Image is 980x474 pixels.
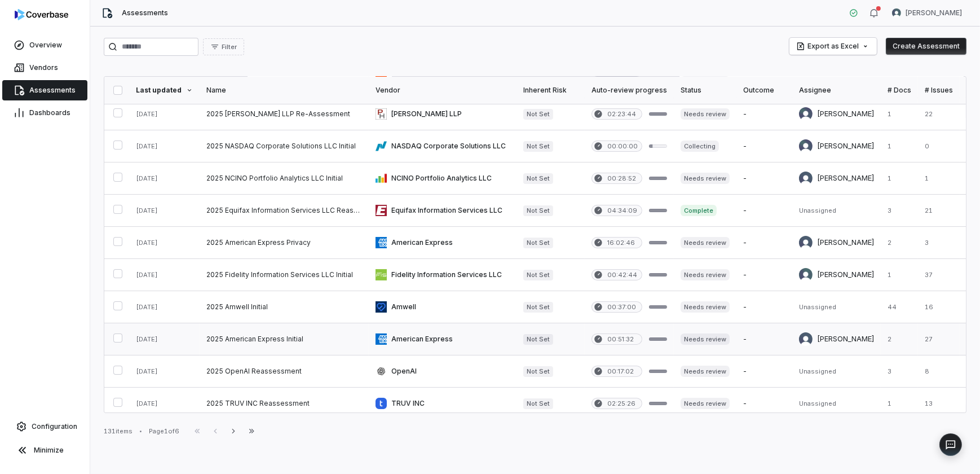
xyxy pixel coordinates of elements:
img: Isaac Mousel avatar [799,139,813,153]
div: # Issues [925,86,953,95]
div: Outcome [743,86,785,95]
td: - [736,195,792,227]
button: Create Assessment [886,38,966,55]
a: Configuration [5,416,85,437]
button: Curtis Nohl avatar[PERSON_NAME] [885,5,969,21]
span: Assessments [29,86,76,95]
div: Vendor [376,86,510,95]
div: Auto-review progress [591,86,667,95]
div: Name [206,86,362,95]
span: Overview [29,41,62,50]
a: Assessments [2,80,87,100]
div: Page 1 of 6 [149,427,179,436]
span: Minimize [34,446,64,455]
td: - [736,355,792,388]
span: Filter [222,43,237,51]
span: Vendors [29,63,58,72]
div: Assignee [799,86,874,95]
span: Dashboards [29,108,70,117]
button: Export as Excel [789,38,877,55]
button: Filter [203,38,244,55]
img: Madison Hull avatar [799,268,813,282]
td: - [736,163,792,195]
a: Overview [2,35,87,55]
img: Bridget Seagraves avatar [799,172,813,185]
img: Curtis Nohl avatar [892,8,901,17]
img: Bridget Seagraves avatar [799,332,813,346]
td: - [736,388,792,420]
td: - [736,98,792,130]
div: Status [681,86,730,95]
div: • [139,427,142,435]
td: - [736,130,792,163]
span: Assessments [122,8,168,17]
span: [PERSON_NAME] [906,8,962,17]
a: Vendors [2,58,87,78]
div: # Docs [888,86,911,95]
div: Last updated [136,86,193,95]
img: Isaac Mousel avatar [799,107,813,121]
button: Minimize [5,439,85,462]
img: Bridget Seagraves avatar [799,236,813,249]
td: - [736,291,792,323]
td: - [736,323,792,355]
div: Inherent Risk [523,86,578,95]
a: Dashboards [2,103,87,123]
img: logo-D7KZi-bG.svg [15,9,68,20]
div: 131 items [104,427,133,436]
td: - [736,259,792,291]
span: Configuration [32,422,77,431]
td: - [736,227,792,259]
